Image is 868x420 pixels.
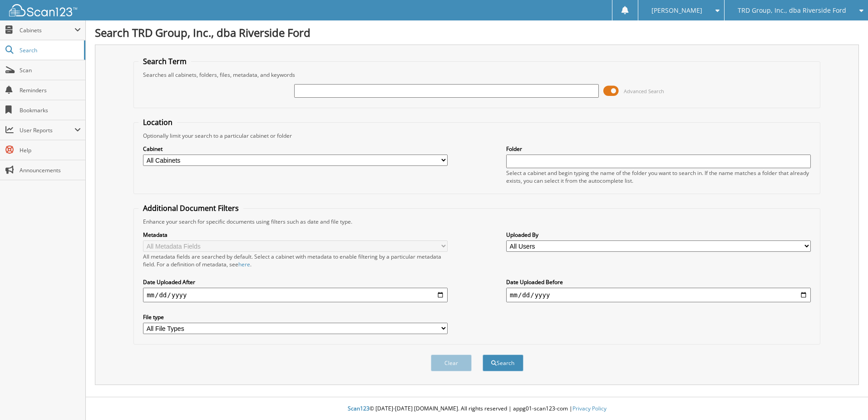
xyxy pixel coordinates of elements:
legend: Additional Document Filters [138,203,243,213]
label: Cabinet [143,145,448,153]
span: Scan [20,66,81,74]
span: Bookmarks [20,106,81,114]
span: Scan123 [348,405,370,412]
label: Uploaded By [506,231,811,239]
div: Searches all cabinets, folders, files, metadata, and keywords [138,71,815,79]
legend: Location [138,117,177,127]
span: Search [20,46,79,54]
span: Advanced Search [624,88,664,95]
div: All metadata fields are searched by default. Select a cabinet with metadata to enable filtering b... [143,253,448,268]
img: scan123-logo-white.svg [9,4,77,16]
label: Date Uploaded After [143,278,448,286]
label: Metadata [143,231,448,239]
input: start [143,288,448,302]
label: Date Uploaded Before [506,278,811,286]
span: [PERSON_NAME] [651,8,702,13]
span: TRD Group, Inc., dba Riverside Ford [738,8,846,13]
h1: Search TRD Group, Inc., dba Riverside Ford [95,25,859,40]
div: © [DATE]-[DATE] [DOMAIN_NAME]. All rights reserved | appg01-scan123-com | [86,398,868,420]
legend: Search Term [138,56,191,66]
span: Help [20,146,81,154]
span: Reminders [20,86,81,94]
button: Search [483,355,523,371]
a: Privacy Policy [572,405,607,412]
div: Enhance your search for specific documents using filters such as date and file type. [138,218,815,225]
span: User Reports [20,126,74,134]
span: Cabinets [20,26,74,34]
input: end [506,288,811,302]
label: File type [143,313,448,321]
label: Folder [506,145,811,153]
button: Clear [431,355,472,371]
a: here [238,260,250,268]
span: Announcements [20,166,81,174]
div: Select a cabinet and begin typing the name of the folder you want to search in. If the name match... [506,169,811,185]
div: Optionally limit your search to a particular cabinet or folder [138,132,815,140]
